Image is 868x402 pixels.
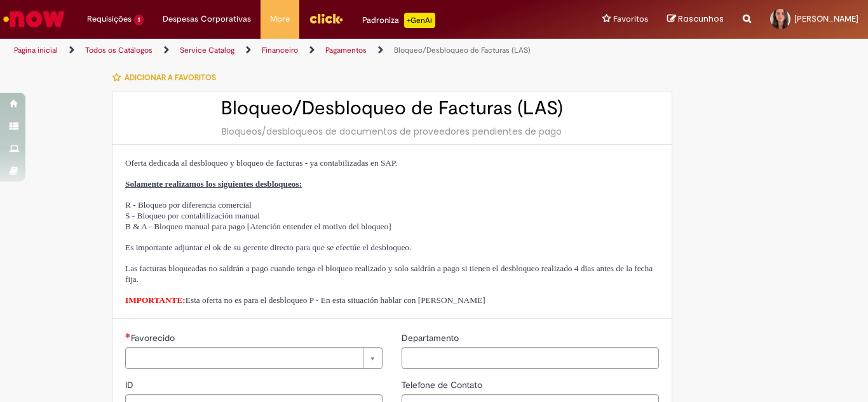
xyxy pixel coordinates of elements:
[125,125,659,138] div: Bloqueos/desbloqueos de documentos de proveedores pendientes de pago
[131,332,177,344] span: Necessários - Favorecido
[262,45,298,55] a: Financeiro
[309,9,343,28] img: click_logo_yellow_360x200.png
[112,64,223,91] button: Adicionar a Favoritos
[125,264,653,284] span: Las facturas bloqueadas no saldrán a pago cuando tenga el bloqueo realizado y solo saldrán a pago...
[14,45,58,55] a: Página inicial
[125,72,216,83] span: Adicionar a Favoritos
[163,13,251,25] span: Despesas Corporativas
[402,332,461,344] span: Departamento
[362,13,435,28] div: Padroniza
[125,347,383,369] a: Limpar campo Favorecido
[180,45,234,55] a: Service Catalog
[125,200,252,210] span: R - Bloqueo por diferencia comercial
[404,13,435,28] p: +GenAi
[125,98,659,119] h2: Bloqueo/Desbloqueo de Facturas (LAS)
[87,13,132,25] span: Requisições
[394,45,531,55] a: Bloqueo/Desbloqueo de Facturas (LAS)
[125,211,260,220] span: S - Bloqueo por contabilización manual
[125,295,485,305] span: Esta oferta no es para el desbloqueo P - En esta situación hablar con [PERSON_NAME]
[1,6,67,32] img: ServiceNow
[85,45,153,55] a: Todos os Catálogos
[125,379,136,391] span: ID
[678,13,724,25] span: Rascunhos
[325,45,367,55] a: Pagamentos
[270,13,290,25] span: More
[667,13,724,25] a: Rascunhos
[794,13,858,24] span: [PERSON_NAME]
[402,347,659,369] input: Departamento
[613,13,648,25] span: Favoritos
[125,179,302,189] span: Solamente realizamos los siguientes desbloqueos:
[402,379,485,391] span: Telefone de Contato
[125,158,397,168] span: Oferta dedicada al desbloqueo y bloqueo de facturas - ya contabilizadas en SAP.
[134,15,144,25] span: 1
[125,222,391,231] span: B & A - Bloqueo manual para pago [Atención entender el motivo del bloqueo]
[125,243,411,252] span: Es importante adjuntar el ok de su gerente directo para que se efectúe el desbloqueo.
[125,333,131,338] span: Necessários
[10,39,569,62] ul: Trilhas de página
[125,295,186,305] span: IMPORTANTE:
